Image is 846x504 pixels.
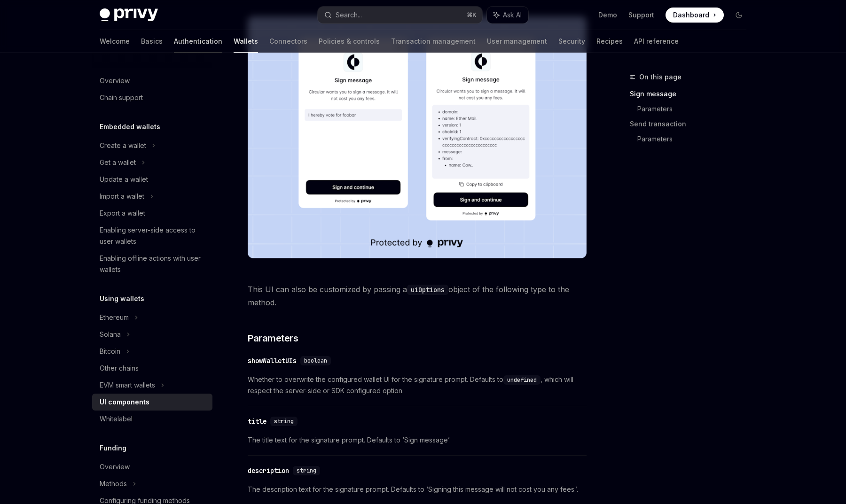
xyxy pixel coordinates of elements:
div: Overview [100,75,130,86]
span: string [274,418,294,425]
img: dark logo [100,8,158,22]
a: Welcome [100,30,130,53]
code: uiOptions [407,285,448,295]
a: Policies & controls [319,30,380,53]
span: This UI can also be customized by passing a object of the following type to the method. [248,283,587,309]
a: Authentication [174,30,222,53]
span: Ask AI [503,10,522,20]
div: Ethereum [100,312,129,323]
div: title [248,417,266,426]
a: User management [487,30,547,53]
div: showWalletUIs [248,356,297,365]
div: Other chains [100,363,139,374]
button: Toggle dark mode [731,8,746,23]
a: Transaction management [391,30,476,53]
div: Enabling offline actions with user wallets [100,253,207,275]
a: Enabling offline actions with user wallets [92,250,212,278]
div: Export a wallet [100,208,145,219]
div: Chain support [100,92,143,103]
button: Ask AI [487,7,528,23]
div: Methods [100,478,127,489]
span: The title text for the signature prompt. Defaults to ‘Sign message’. [248,434,587,446]
span: Parameters [248,332,298,345]
a: Parameters [637,101,754,116]
a: Enabling server-side access to user wallets [92,222,212,250]
h5: Embedded wallets [100,121,160,132]
a: Whitelabel [92,411,212,427]
div: Whitelabel [100,413,133,425]
a: Send transaction [630,116,754,132]
a: Connectors [269,30,307,53]
span: The description text for the signature prompt. Defaults to ‘Signing this message will not cost yo... [248,484,587,495]
a: Security [558,30,585,53]
span: boolean [304,357,327,364]
code: undefined [503,375,540,385]
div: Search... [336,9,362,21]
h5: Using wallets [100,293,144,304]
div: Bitcoin [100,346,120,357]
div: Overview [100,461,130,473]
a: Demo [598,10,617,20]
div: Create a wallet [100,140,146,151]
div: Import a wallet [100,191,144,202]
a: Dashboard [666,8,724,23]
a: Sign message [630,86,754,101]
h5: Funding [100,442,126,454]
div: Update a wallet [100,174,148,185]
div: EVM smart wallets [100,380,155,391]
a: API reference [634,30,679,53]
a: Overview [92,458,212,475]
div: Solana [100,329,121,340]
div: Enabling server-side access to user wallets [100,225,207,247]
button: Search...⌘K [318,7,482,23]
span: string [297,467,316,474]
a: Parameters [637,132,754,147]
div: UI components [100,396,149,408]
div: Get a wallet [100,157,136,168]
a: UI components [92,394,212,411]
a: Basics [141,30,163,53]
a: Update a wallet [92,171,212,188]
span: Whether to overwrite the configured wallet UI for the signature prompt. Defaults to , which will ... [248,374,587,396]
a: Export a wallet [92,205,212,222]
a: Wallets [234,30,258,53]
span: ⌘ K [467,11,477,19]
a: Chain support [92,89,212,106]
a: Other chains [92,360,212,377]
a: Recipes [596,30,623,53]
div: description [248,466,289,475]
img: images/Sign.png [248,16,587,258]
span: On this page [639,71,681,83]
span: Dashboard [673,10,709,20]
a: Overview [92,72,212,89]
a: Support [628,10,654,20]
